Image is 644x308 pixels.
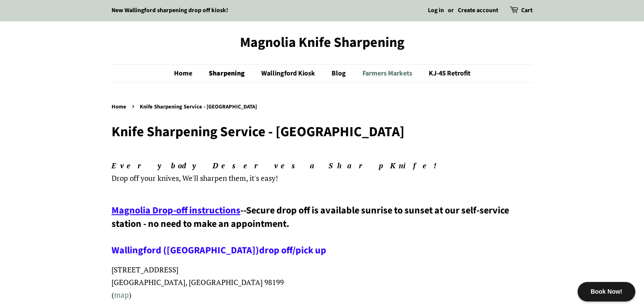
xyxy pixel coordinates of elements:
[112,265,284,300] span: [STREET_ADDRESS] [GEOGRAPHIC_DATA], [GEOGRAPHIC_DATA] 98199 ( )
[112,103,128,111] a: Home
[112,203,240,217] a: Magnolia Drop-off instructions
[428,6,444,15] a: Log in
[112,173,179,183] span: Drop off your knives
[112,203,509,257] span: Secure drop off is available sunrise to sunset at our self-service station - no need to make an a...
[174,65,201,82] a: Home
[112,6,228,15] a: New Wallingford sharpening drop off kiosk!
[255,65,324,82] a: Wallingford Kiosk
[114,290,129,300] a: map
[140,103,259,111] span: Knife Sharpening Service - [GEOGRAPHIC_DATA]
[132,101,136,111] span: ›
[578,282,635,301] div: Book Now!
[112,124,532,140] h1: Knife Sharpening Service - [GEOGRAPHIC_DATA]
[325,65,355,82] a: Blog
[259,243,326,257] a: drop off/pick up
[458,6,498,15] a: Create account
[422,65,470,82] a: KJ-45 Retrofit
[112,160,532,185] p: , We'll sharpen them, it's easy!
[356,65,421,82] a: Farmers Markets
[202,65,253,82] a: Sharpening
[240,203,246,217] span: --
[112,243,259,257] a: Wallingford ([GEOGRAPHIC_DATA])
[112,161,444,170] em: Everybody Deserves a Sharp Knife!
[448,6,454,16] li: or
[521,6,532,16] a: Cart
[112,102,532,112] nav: breadcrumbs
[112,34,532,51] a: Magnolia Knife Sharpening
